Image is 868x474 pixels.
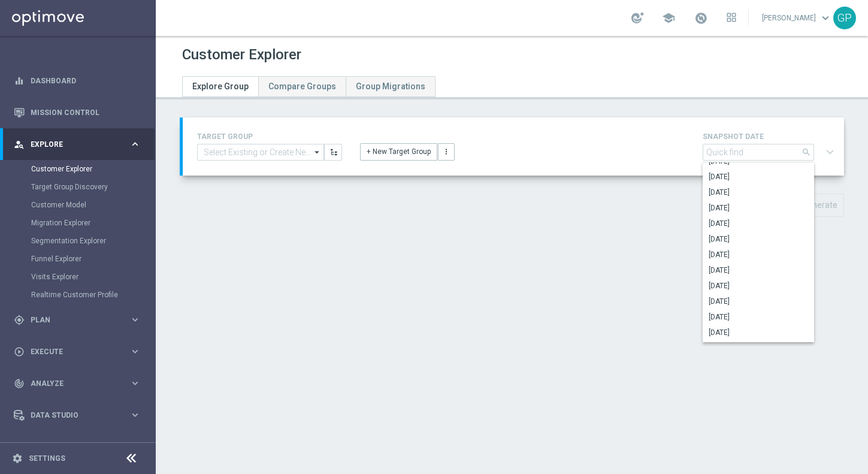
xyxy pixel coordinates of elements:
[802,147,811,157] span: search
[31,182,125,192] a: Target Group Discovery
[31,348,129,355] span: Execute
[31,65,141,96] a: Dashboard
[129,409,141,421] i: keyboard_arrow_right
[360,143,437,160] button: + New Target Group
[14,96,141,128] div: Mission Control
[31,214,155,232] div: Migration Explorer
[703,144,814,161] input: Quick find
[31,141,129,148] span: Explore
[129,138,141,150] i: keyboard_arrow_right
[31,196,155,214] div: Customer Model
[356,81,425,91] span: Group Migrations
[31,250,155,268] div: Funnel Explorer
[819,11,832,25] span: keyboard_arrow_down
[31,431,125,463] a: Optibot
[31,316,129,324] span: Plan
[129,378,141,389] i: keyboard_arrow_right
[14,139,25,150] i: person_search
[662,11,675,25] span: school
[12,453,23,464] i: settings
[29,455,65,462] a: Settings
[13,140,141,149] button: person_search Explore keyboard_arrow_right
[311,144,323,160] i: arrow_drop_down
[31,380,129,387] span: Analyze
[31,164,125,174] a: Customer Explorer
[14,315,25,325] i: gps_fixed
[31,178,155,196] div: Target Group Discovery
[14,431,141,463] div: Optibot
[14,76,25,86] i: equalizer
[709,312,808,322] span: [DATE]
[14,378,25,389] i: track_changes
[268,81,336,91] span: Compare Groups
[14,139,129,150] div: Explore
[13,108,141,117] button: Mission Control
[709,250,808,259] span: [DATE]
[197,144,324,161] input: Select Existing or Create New
[31,268,155,286] div: Visits Explorer
[31,200,125,210] a: Customer Model
[761,9,833,27] a: [PERSON_NAME]keyboard_arrow_down
[197,132,342,141] h4: TARGET GROUP
[709,172,808,182] span: [DATE]
[31,412,129,419] span: Data Studio
[31,290,125,300] a: Realtime Customer Profile
[182,46,301,64] h1: Customer Explorer
[709,265,808,275] span: [DATE]
[709,281,808,291] span: [DATE]
[14,346,25,357] i: play_circle_outline
[31,218,125,228] a: Migration Explorer
[709,328,808,337] span: [DATE]
[709,219,808,228] span: [DATE]
[709,203,808,213] span: [DATE]
[442,147,450,156] i: more_vert
[31,236,125,246] a: Segmentation Explorer
[31,254,125,264] a: Funnel Explorer
[13,410,141,420] button: Data Studio keyboard_arrow_right
[13,76,141,86] button: equalizer Dashboard
[438,143,455,160] button: more_vert
[14,346,129,357] div: Execute
[31,272,125,282] a: Visits Explorer
[796,194,844,217] button: Generate
[14,65,141,96] div: Dashboard
[31,160,155,178] div: Customer Explorer
[14,315,129,325] div: Plan
[13,379,141,388] button: track_changes Analyze keyboard_arrow_right
[129,346,141,357] i: keyboard_arrow_right
[14,378,129,389] div: Analyze
[709,234,808,244] span: [DATE]
[13,315,141,325] button: gps_fixed Plan keyboard_arrow_right
[703,132,839,141] h4: SNAPSHOT DATE
[197,129,830,164] div: TARGET GROUP arrow_drop_down + New Target Group more_vert SNAPSHOT DATE arrow_drop_down search [D...
[31,286,155,304] div: Realtime Customer Profile
[13,347,141,357] button: play_circle_outline Execute keyboard_arrow_right
[31,232,155,250] div: Segmentation Explorer
[833,7,856,29] div: GP
[709,188,808,197] span: [DATE]
[709,297,808,306] span: [DATE]
[14,442,25,452] i: lightbulb
[14,410,129,421] div: Data Studio
[129,314,141,325] i: keyboard_arrow_right
[31,96,141,128] a: Mission Control
[182,76,435,97] ul: Tabs
[192,81,249,91] span: Explore Group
